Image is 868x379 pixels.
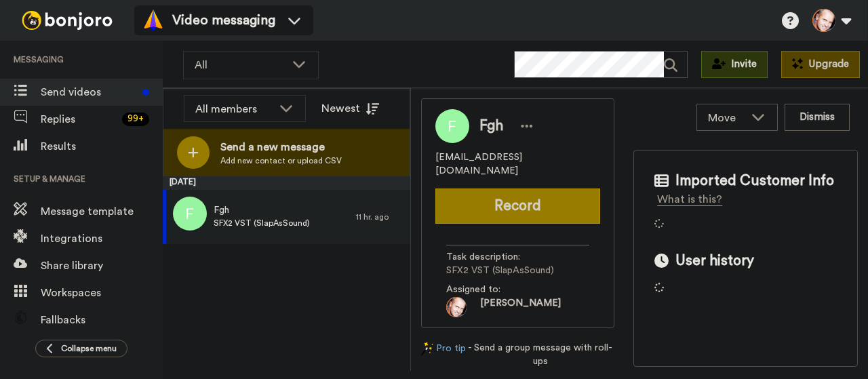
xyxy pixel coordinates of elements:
[41,285,163,301] span: Workspaces
[122,113,149,126] div: 99 +
[195,101,273,117] div: All members
[41,231,163,247] span: Integrations
[446,251,541,264] span: Task description :
[41,111,117,127] span: Replies
[142,9,164,31] img: vm-color.svg
[220,139,342,155] span: Send a new message
[785,104,850,131] button: Dismiss
[479,116,503,136] span: Fgh
[311,95,389,122] button: Newest
[435,109,469,143] img: Image of Fgh
[195,57,285,73] span: All
[61,343,117,354] span: Collapse menu
[163,176,410,190] div: [DATE]
[446,264,575,278] span: SFX2 VST (SlapAsSound)
[675,171,834,191] span: Imported Customer Info
[41,203,163,220] span: Message template
[480,297,561,317] span: [PERSON_NAME]
[35,340,127,357] button: Collapse menu
[41,312,163,328] span: Fallbacks
[421,342,433,356] img: magic-wand.svg
[657,191,722,207] div: What is this?
[214,218,310,228] span: SFX2 VST (SlapAsSound)
[16,11,118,30] img: bj-logo-header-white.svg
[446,283,541,297] span: Assigned to:
[675,251,754,271] span: User history
[356,212,403,222] div: 11 hr. ago
[435,151,600,178] span: [EMAIL_ADDRESS][DOMAIN_NAME]
[421,342,466,369] a: Pro tip
[435,188,600,224] button: Record
[41,258,163,274] span: Share library
[214,204,310,218] span: Fgh
[421,342,614,369] div: - Send a group message with roll-ups
[446,297,467,317] img: bbd81e86-b9e1-45d7-a59f-2f6a40d89062-1695469288.jpg
[41,138,163,155] span: Results
[708,110,745,126] span: Move
[173,197,207,231] img: f.png
[781,51,860,78] button: Upgrade
[220,155,342,166] span: Add new contact or upload CSV
[41,84,137,100] span: Send videos
[172,11,275,30] span: Video messaging
[701,51,768,78] button: Invite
